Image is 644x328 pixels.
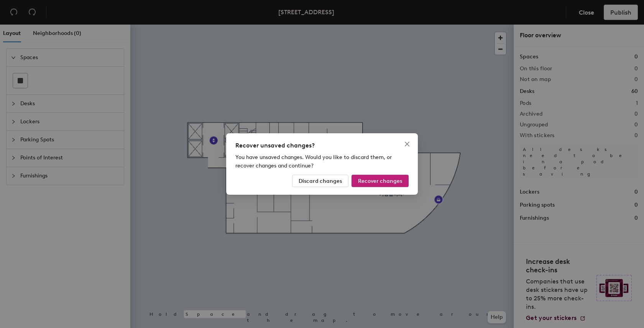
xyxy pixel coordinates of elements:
span: Recover changes [358,178,402,184]
span: You have unsaved changes. Would you like to discard them, or recover changes and continue? [235,154,392,169]
span: Close [401,141,413,147]
span: Discard changes [299,178,342,184]
button: Discard changes [292,175,348,187]
button: Recover changes [352,175,409,187]
span: close [404,141,410,147]
button: Close [401,138,413,150]
div: Recover unsaved changes? [235,141,409,150]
